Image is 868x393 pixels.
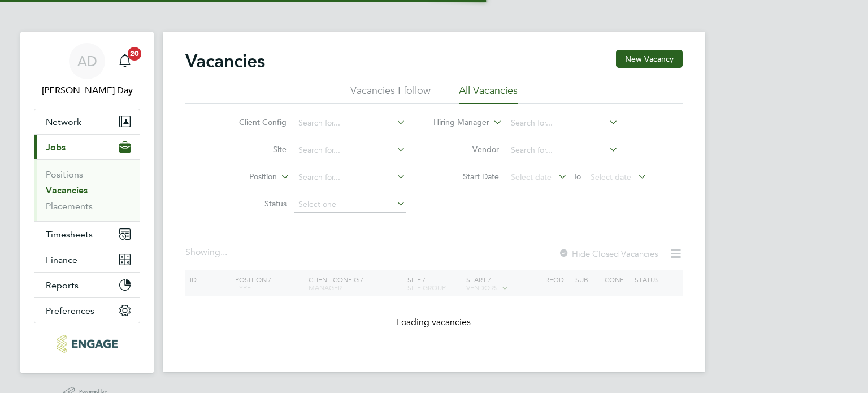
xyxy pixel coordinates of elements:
button: Reports [34,273,140,297]
label: Start Date [434,171,499,182]
li: Vacancies I follow [350,84,431,104]
label: Client Config [222,117,287,127]
a: Go to home page [34,335,140,353]
span: ... [220,247,227,258]
span: Select date [511,172,552,182]
span: AD [77,54,97,68]
button: Network [34,109,140,134]
label: Status [222,198,287,209]
button: New Vacancy [616,50,683,68]
div: Jobs [34,159,140,221]
span: 20 [128,47,141,61]
h2: Vacancies [185,50,265,72]
div: Showing [185,247,229,258]
label: Position [212,171,277,183]
span: Amie Day [34,84,140,97]
label: Hide Closed Vacancies [558,248,658,259]
a: Vacancies [46,185,88,196]
a: Positions [46,169,83,180]
button: Timesheets [34,222,140,247]
a: 20 [114,43,136,79]
label: Vendor [434,144,499,154]
button: Jobs [34,135,140,159]
input: Search for... [294,115,406,131]
input: Search for... [294,142,406,158]
img: morganhunt-logo-retina.png [57,335,117,353]
span: Jobs [46,142,66,153]
span: Select date [591,172,631,182]
input: Search for... [507,142,618,158]
button: Finance [34,247,140,272]
span: Timesheets [46,229,93,240]
span: Finance [46,254,77,265]
input: Search for... [294,170,406,185]
button: Preferences [34,298,140,323]
span: Preferences [46,305,94,316]
label: Hiring Manager [424,117,489,128]
span: To [570,169,584,184]
nav: Main navigation [20,32,154,373]
span: Reports [46,280,79,291]
input: Search for... [507,115,618,131]
span: Network [46,116,81,127]
label: Site [222,144,287,154]
a: Placements [46,201,93,211]
li: All Vacancies [459,84,518,104]
input: Select one [294,197,406,213]
a: AD[PERSON_NAME] Day [34,43,140,97]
